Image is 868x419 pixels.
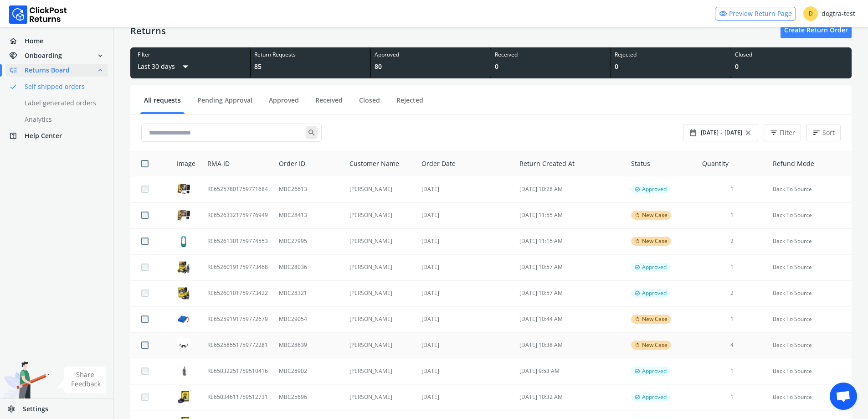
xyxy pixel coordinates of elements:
[273,280,344,306] td: MBC28321
[642,212,668,219] span: New Case
[265,96,303,112] a: Approved
[273,332,344,358] td: MBC28639
[177,286,190,300] img: row_image
[23,404,48,414] span: Settings
[767,358,852,384] td: Back To Source
[202,228,273,254] td: RE65261301759774553
[416,176,514,202] td: [DATE]
[130,26,166,36] h4: Returns
[416,202,514,228] td: [DATE]
[735,62,848,71] div: 0
[803,6,818,21] span: D
[177,365,190,377] img: row_image
[177,208,190,222] img: row_image
[5,97,119,109] a: Label generated orders
[273,254,344,280] td: MBC28036
[514,151,626,176] th: Return Created At
[25,131,62,140] span: Help Center
[719,7,727,20] span: visibility
[177,182,190,196] img: row_image
[697,176,767,202] td: 1
[273,228,344,254] td: MBC27995
[812,126,821,139] span: sort
[344,254,416,280] td: [PERSON_NAME]
[767,306,852,332] td: Back To Source
[9,35,25,47] span: home
[202,358,273,384] td: RE65032251759510416
[767,332,852,358] td: Back To Source
[770,126,778,139] span: filter_list
[5,80,119,93] a: doneSelf shipped orders
[514,228,626,254] td: [DATE] 11:15 AM
[254,62,367,71] div: 85
[25,36,43,46] span: Home
[177,390,190,404] img: row_image
[9,80,17,93] span: done
[138,58,192,75] button: Last 30 daysarrow_drop_down
[767,280,852,306] td: Back To Source
[416,306,514,332] td: [DATE]
[254,51,367,58] div: Return Requests
[416,228,514,254] td: [DATE]
[514,384,626,410] td: [DATE] 10:32 AM
[177,338,190,352] img: row_image
[635,264,640,271] span: verified
[635,212,640,219] span: rotate_left
[642,393,667,401] span: Approved
[514,332,626,358] td: [DATE] 10:38 AM
[697,384,767,410] td: 1
[720,128,723,137] span: -
[724,129,742,136] span: [DATE]
[312,96,346,112] a: Received
[514,202,626,228] td: [DATE] 11:55 AM
[202,306,273,332] td: RE65259191759772679
[5,129,108,142] a: help_centerHelp Center
[697,280,767,306] td: 2
[767,202,852,228] td: Back To Source
[7,403,23,415] span: settings
[767,151,852,176] th: Refund Mode
[697,254,767,280] td: 1
[780,128,795,137] span: Filter
[306,126,318,139] span: search
[715,7,796,21] a: visibilityPreview Return Page
[635,367,640,375] span: verified
[344,228,416,254] td: [PERSON_NAME]
[697,306,767,332] td: 1
[514,176,626,202] td: [DATE] 10:28 AM
[626,151,697,176] th: Status
[202,384,273,410] td: RE65034611759512731
[5,113,119,126] a: Analytics
[273,384,344,410] td: MBC25696
[806,124,841,141] button: sortSort
[514,254,626,280] td: [DATE] 10:57 AM
[635,186,640,193] span: verified
[767,254,852,280] td: Back To Source
[642,367,667,375] span: Approved
[140,96,185,112] a: All requests
[416,254,514,280] td: [DATE]
[642,316,668,323] span: New Case
[25,66,70,75] span: Returns Board
[96,49,104,62] span: expand_more
[344,332,416,358] td: [PERSON_NAME]
[344,306,416,332] td: [PERSON_NAME]
[344,151,416,176] th: Customer Name
[514,306,626,332] td: [DATE] 10:44 AM
[635,316,640,323] span: rotate_left
[202,176,273,202] td: RE65257801759771684
[689,126,697,139] span: date_range
[744,126,752,139] span: close
[177,260,190,274] img: row_image
[642,290,667,297] span: Approved
[635,290,640,297] span: verified
[514,280,626,306] td: [DATE] 10:57 AM
[9,49,25,62] span: handshake
[416,358,514,384] td: [DATE]
[697,151,767,176] th: Quantity
[194,96,256,112] a: Pending Approval
[781,22,852,38] a: Create Return Order
[803,6,855,21] div: dogtra-test
[615,51,727,58] div: Rejected
[202,254,273,280] td: RE65260191759773468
